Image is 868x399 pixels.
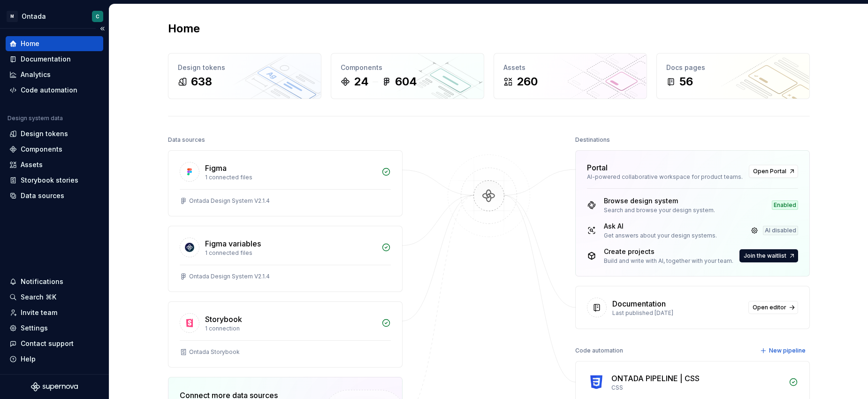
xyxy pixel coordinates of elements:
button: MOntadaC [2,6,107,26]
div: Components [341,63,474,72]
a: Open Portal [749,165,798,178]
a: Assets [6,157,103,172]
button: Contact support [6,336,103,351]
div: 638 [191,74,212,89]
div: AI disabled [763,226,798,235]
a: Design tokens [6,126,103,141]
div: Portal [587,162,608,173]
div: Help [21,354,36,364]
span: New pipeline [769,347,806,354]
div: CSS [611,384,783,391]
div: 604 [395,74,417,89]
div: Search and browse your design system. [604,207,715,214]
a: Open editor [748,301,798,314]
a: Figma1 connected filesOntada Design System V2.1.4 [168,150,403,216]
div: C [96,13,99,20]
div: Search ⌘K [21,292,56,302]
div: Code automation [575,344,623,357]
div: Storybook stories [21,176,78,185]
div: Documentation [21,54,71,64]
div: 1 connected files [205,249,376,257]
button: Search ⌘K [6,290,103,305]
a: Storybook stories [6,173,103,188]
div: 24 [354,74,369,89]
div: Documentation [612,298,666,309]
a: Settings [6,321,103,336]
div: Last published [DATE] [612,309,743,317]
div: Ontada Storybook [189,348,240,356]
div: Design system data [8,115,63,122]
div: Browse design system [604,196,715,206]
div: Home [21,39,39,48]
a: Code automation [6,83,103,98]
div: Assets [21,160,43,169]
div: 56 [679,74,693,89]
div: Get answers about your design systems. [604,232,717,239]
div: Components [21,145,62,154]
div: Ontada Design System V2.1.4 [189,197,270,205]
span: Open editor [753,304,786,311]
div: Analytics [21,70,51,79]
a: Home [6,36,103,51]
div: Settings [21,323,48,333]
div: Figma variables [205,238,261,249]
div: Create projects [604,247,733,256]
div: Figma [205,162,227,174]
div: Data sources [21,191,64,200]
a: Analytics [6,67,103,82]
div: Enabled [772,200,798,210]
a: Docs pages56 [656,53,810,99]
div: Code automation [21,85,77,95]
a: Storybook1 connectionOntada Storybook [168,301,403,368]
a: Invite team [6,305,103,320]
div: Invite team [21,308,57,317]
div: Ontada [22,12,46,21]
button: New pipeline [757,344,810,357]
div: M [7,11,18,22]
div: Ontada Design System V2.1.4 [189,273,270,280]
button: Join the waitlist [739,249,798,262]
div: AI-powered collaborative workspace for product teams. [587,173,743,181]
a: Components [6,142,103,157]
div: Design tokens [178,63,312,72]
a: Components24604 [331,53,484,99]
span: Open Portal [753,168,786,175]
div: 260 [517,74,538,89]
div: Design tokens [21,129,68,138]
div: Destinations [575,133,610,146]
div: Assets [503,63,637,72]
h2: Home [168,21,200,36]
a: Documentation [6,52,103,67]
div: Contact support [21,339,74,348]
a: Figma variables1 connected filesOntada Design System V2.1.4 [168,226,403,292]
div: Docs pages [666,63,800,72]
a: Data sources [6,188,103,203]
div: Build and write with AI, together with your team. [604,257,733,265]
a: Assets260 [494,53,647,99]
a: Design tokens638 [168,53,321,99]
button: Collapse sidebar [96,22,109,35]
button: Notifications [6,274,103,289]
div: Notifications [21,277,63,286]
button: Help [6,352,103,367]
div: Data sources [168,133,205,146]
div: 1 connected files [205,174,376,181]
span: Join the waitlist [744,252,786,260]
div: 1 connection [205,325,376,332]
div: Ask AI [604,222,717,231]
svg: Supernova Logo [31,382,78,391]
div: Storybook [205,314,242,325]
div: ONTADA PIPELINE | CSS [611,373,700,384]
